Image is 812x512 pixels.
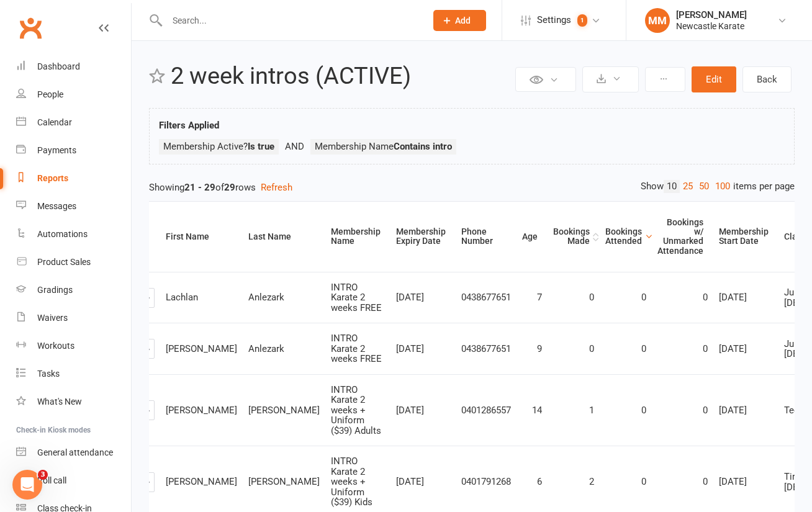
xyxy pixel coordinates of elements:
a: 10 [664,180,680,193]
div: Payments [37,145,76,155]
a: Gradings [16,276,131,304]
div: Messages [37,201,76,211]
div: Membership Start Date [719,227,769,246]
span: 6 [537,476,542,487]
span: [DATE] [719,292,747,303]
button: Refresh [261,180,292,195]
a: Roll call [16,467,131,495]
div: Membership Name [331,227,381,246]
span: 0 [641,343,646,354]
a: Product Sales [16,248,131,276]
div: Showing of rows [149,180,795,195]
div: Automations [37,229,88,239]
span: Settings [537,6,571,34]
span: 0401286557 [461,405,511,416]
span: [DATE] [719,405,747,416]
div: People [37,89,63,99]
span: Lachlan [166,292,198,303]
span: [PERSON_NAME] [166,405,237,416]
span: [DATE] [396,292,424,303]
strong: 21 - 29 [184,182,215,193]
div: Newcastle Karate [676,20,747,32]
span: INTRO Karate 2 weeks + Uniform ($39) Adults [331,384,381,436]
div: Waivers [37,313,68,323]
div: Product Sales [37,257,91,267]
a: Back [742,66,792,92]
a: People [16,81,131,109]
span: 0 [703,343,708,354]
span: 1 [577,14,587,27]
strong: 29 [224,182,235,193]
span: Membership Active? [163,141,274,152]
span: 3 [38,470,48,480]
a: Messages [16,192,131,220]
span: 1 [589,405,594,416]
div: Roll call [37,475,66,485]
div: Phone Number [461,227,507,246]
a: Dashboard [16,53,131,81]
a: Automations [16,220,131,248]
div: Gradings [37,285,73,295]
div: Calendar [37,117,72,127]
iframe: Intercom live chat [12,470,42,500]
div: General attendance [37,447,113,457]
span: 0 [589,292,594,303]
strong: Contains intro [394,141,452,152]
span: 0 [703,292,708,303]
strong: Is true [248,141,274,152]
div: Reports [37,173,68,183]
div: Workouts [37,341,74,351]
button: Add [433,10,486,31]
a: 50 [696,180,712,193]
span: [DATE] [396,476,424,487]
a: General attendance kiosk mode [16,439,131,467]
span: Membership Name [315,141,452,152]
a: What's New [16,388,131,416]
span: [DATE] [396,343,424,354]
a: Waivers [16,304,131,332]
span: INTRO Karate 2 weeks FREE [331,333,382,364]
div: Bookings Made [553,227,590,246]
span: [DATE] [719,476,747,487]
span: Add [455,16,471,25]
span: [PERSON_NAME] [166,343,237,354]
div: Age [522,232,538,241]
div: What's New [37,397,82,406]
a: 25 [680,180,696,193]
span: Anlezark [248,292,284,303]
a: Tasks [16,360,131,388]
h2: 2 week intros (ACTIVE) [171,63,512,89]
div: First Name [166,232,233,241]
a: Workouts [16,332,131,360]
div: Show items per page [641,180,795,193]
span: [PERSON_NAME] [166,476,237,487]
span: 7 [537,292,542,303]
div: MM [645,8,670,33]
div: Membership Expiry Date [396,227,446,246]
a: Calendar [16,109,131,137]
a: Clubworx [15,12,46,43]
button: Edit [692,66,736,92]
a: Reports [16,164,131,192]
span: 0438677651 [461,292,511,303]
input: Search... [163,12,417,29]
div: Dashboard [37,61,80,71]
span: INTRO Karate 2 weeks + Uniform ($39) Kids [331,456,372,508]
div: Bookings Attended [605,227,642,246]
span: 0 [703,476,708,487]
div: Last Name [248,232,315,241]
span: 0 [641,476,646,487]
span: 0 [589,343,594,354]
span: 14 [532,405,542,416]
span: [PERSON_NAME] [248,476,320,487]
span: [DATE] [396,405,424,416]
span: INTRO Karate 2 weeks FREE [331,282,382,313]
span: 2 [589,476,594,487]
div: [PERSON_NAME] [676,9,747,20]
a: Payments [16,137,131,164]
div: Bookings w/ Unmarked Attendance [657,218,703,256]
div: Tasks [37,369,60,379]
strong: Filters Applied [159,120,219,131]
a: 100 [712,180,733,193]
span: 0 [641,292,646,303]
